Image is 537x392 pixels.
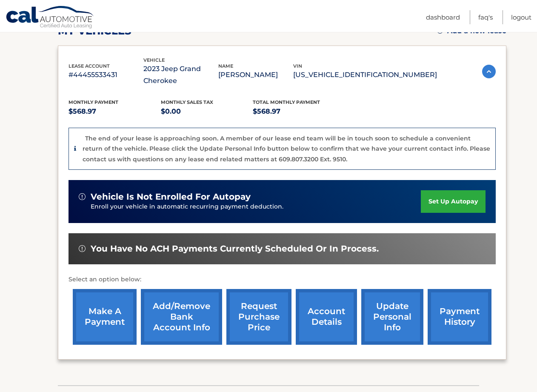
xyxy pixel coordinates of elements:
a: Logout [511,10,531,24]
span: Monthly Payment [69,99,118,105]
a: payment history [428,289,491,345]
a: Cal Automotive [6,6,95,30]
p: #44455533431 [69,69,143,81]
a: Dashboard [426,10,460,24]
p: Enroll your vehicle in automatic recurring payment deduction. [91,202,421,212]
a: FAQ's [478,10,493,24]
span: You have no ACH payments currently scheduled or in process. [91,243,379,254]
span: vin [293,63,302,69]
p: Select an option below: [69,275,496,285]
a: set up autopay [421,190,486,213]
span: lease account [69,63,110,69]
span: vehicle [143,57,165,63]
span: Monthly sales Tax [161,99,213,105]
p: 2023 Jeep Grand Cherokee [143,63,218,87]
p: $0.00 [161,106,253,117]
a: make a payment [73,289,137,345]
p: $568.97 [253,106,345,117]
p: The end of your lease is approaching soon. A member of our lease end team will be in touch soon t... [83,134,490,163]
p: [PERSON_NAME] [218,69,293,81]
img: alert-white.svg [79,245,86,252]
span: vehicle is not enrolled for autopay [91,192,251,202]
span: Total Monthly Payment [253,99,320,105]
a: update personal info [361,289,423,345]
a: request purchase price [226,289,291,345]
p: $568.97 [69,106,161,117]
img: accordion-active.svg [482,65,496,78]
span: name [218,63,233,69]
img: alert-white.svg [79,193,86,200]
p: [US_VEHICLE_IDENTIFICATION_NUMBER] [293,69,437,81]
a: Add/Remove bank account info [141,289,222,345]
a: account details [296,289,357,345]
